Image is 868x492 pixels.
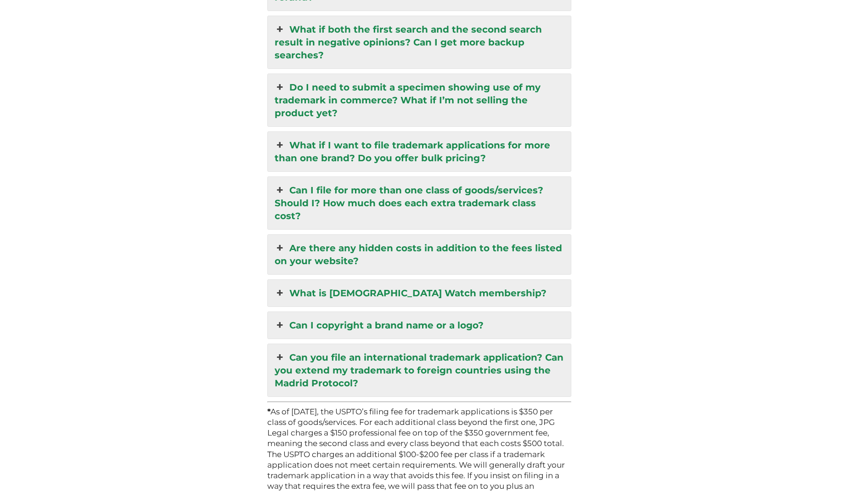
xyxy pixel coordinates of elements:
a: What is [DEMOGRAPHIC_DATA] Watch membership? [268,280,571,306]
a: What if I want to file trademark applications for more than one brand? Do you offer bulk pricing? [268,132,571,171]
a: Can I copyright a brand name or a logo? [268,312,571,339]
a: What if both the first search and the second search result in negative opinions? Can I get more b... [268,16,571,68]
a: Do I need to submit a specimen showing use of my trademark in commerce? What if I’m not selling t... [268,74,571,126]
a: Can I file for more than one class of goods/services? Should I? How much does each extra trademar... [268,177,571,229]
a: Are there any hidden costs in addition to the fees listed on your website? [268,235,571,274]
a: Can you file an international trademark application? Can you extend my trademark to foreign count... [268,344,571,396]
